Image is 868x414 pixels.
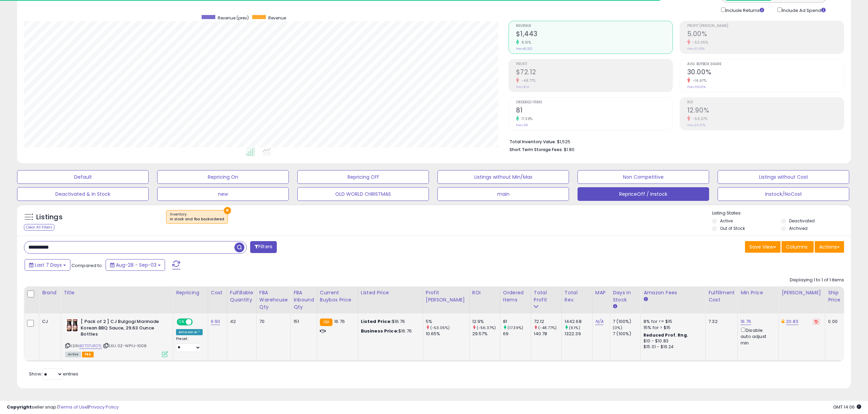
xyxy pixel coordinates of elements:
[708,319,732,325] div: 7.32
[772,6,837,14] div: Include Ad Spend
[565,319,592,325] div: 1442.68
[503,319,531,325] div: 81
[250,241,277,253] button: Filters
[687,30,844,39] h2: 5.00%
[230,319,251,325] div: 42
[687,68,844,77] h2: 30.00%
[24,224,54,231] div: Clear All Filters
[361,328,398,334] b: Business Price:
[534,331,561,337] div: 140.78
[176,289,205,296] div: Repricing
[741,289,776,296] div: Min Price
[643,325,700,331] div: 15% for > $15
[643,319,700,325] div: 8% for <= $15
[578,187,709,201] button: RepriceOff / Instock
[42,289,58,296] div: Brand
[42,319,55,325] div: CJ
[437,170,569,184] button: Listings without Min/Max
[176,337,203,352] div: Preset:
[334,318,345,325] span: 16.76
[519,78,536,83] small: -48.77%
[157,170,289,184] button: Repricing On
[519,40,531,45] small: 9.10%
[36,212,63,222] h5: Listings
[712,210,851,217] p: Listing States:
[89,404,119,410] a: Privacy Policy
[789,225,808,231] label: Archived
[613,304,617,310] small: Days In Stock.
[361,328,418,334] div: $16.76
[687,85,706,89] small: Prev: 36.00%
[58,404,87,410] a: Terms of Use
[534,289,559,304] div: Total Profit
[116,262,157,268] span: Aug-28 - Sep-03
[516,85,529,89] small: Prev: $141
[17,187,149,201] button: Deactivated & In Stock
[718,170,849,184] button: Listings without Cost
[510,139,556,145] b: Total Inventory Value:
[230,289,254,304] div: Fulfillable Quantity
[426,319,469,325] div: 5%
[426,331,469,337] div: 10.65%
[786,243,808,250] span: Columns
[565,331,592,337] div: 1322.39
[786,318,798,325] a: 20.83
[361,289,420,296] div: Listed Price
[35,262,62,268] span: Last 7 Days
[218,15,249,21] span: Revenue (prev)
[782,241,814,253] button: Columns
[565,289,589,304] div: Total Rev.
[516,68,673,77] h2: $72.12
[613,325,622,330] small: (0%)
[259,289,288,311] div: FBA Warehouse Qty
[65,319,168,356] div: ASIN:
[79,343,102,349] a: B07D7JRDTL
[578,170,709,184] button: Non Competitive
[516,30,673,39] h2: $1,443
[503,331,531,337] div: 69
[595,289,607,296] div: MAP
[516,47,532,51] small: Prev: $1,322
[643,332,688,338] b: Reduced Prof. Rng.
[71,262,103,269] span: Compared to:
[687,24,844,28] span: Profit [PERSON_NAME]
[833,404,861,410] span: 2025-09-11 14:06 GMT
[25,259,70,271] button: Last 7 Days
[170,212,224,222] span: Inventory :
[503,289,528,304] div: Ordered Items
[192,319,203,325] span: OFF
[177,319,186,325] span: ON
[507,325,523,330] small: (17.39%)
[211,318,220,325] a: 6.90
[170,217,224,222] div: in stock and fba backordered
[564,146,574,153] span: $1.80
[294,289,314,311] div: FBA inbound Qty
[64,289,170,296] div: Title
[516,62,673,66] span: Profit
[708,289,735,304] div: Fulfillment Cost
[211,289,224,296] div: Cost
[716,6,772,14] div: Include Returns
[595,318,603,325] a: N/A
[297,187,429,201] button: OLD WORLD CHRISTMAS
[745,241,781,253] button: Save View
[361,319,418,325] div: $16.76
[437,187,569,201] button: main
[472,331,500,337] div: 29.57%
[106,259,165,271] button: Aug-28 - Sep-03
[176,329,203,335] div: Amazon AI *
[789,218,815,224] label: Deactivated
[690,116,708,121] small: -56.37%
[720,218,733,224] label: Active
[720,225,745,231] label: Out of Stock
[81,319,164,339] b: [ Pack of 2 ] CJ Bulgogi Marinade Korean BBQ Sauce, 29.63 Ounce Bottles
[690,40,708,45] small: -53.05%
[65,319,79,332] img: 51Gn9HM8yuL._SL40_.jpg
[828,319,839,325] div: 0.00
[430,325,450,330] small: (-53.05%)
[643,289,703,296] div: Amazon Fees
[259,319,285,325] div: 70
[687,106,844,116] h2: 12.90%
[828,289,842,304] div: Ship Price
[103,343,147,349] span: | SKU: GZ-WPYJ-1G08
